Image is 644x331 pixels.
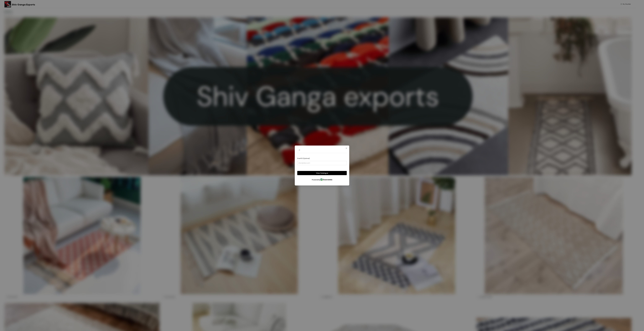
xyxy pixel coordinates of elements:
[297,171,347,175] button: View Catalogue
[297,157,310,159] span: Email ID (Optional)
[297,178,347,181] a: Powered by /static/media/Logo.0d0ed058.svgSourcewiz
[297,148,301,152] img: Buyer Portal
[323,178,332,181] span: Sourcewiz
[316,172,328,174] span: View Catalogue
[344,146,349,151] button: Close
[346,147,347,149] span: close
[297,178,347,181] h1: Powered by
[320,179,323,181] img: /static/media/Logo.0d0ed058.svg
[297,161,347,165] input: jhon@doe.com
